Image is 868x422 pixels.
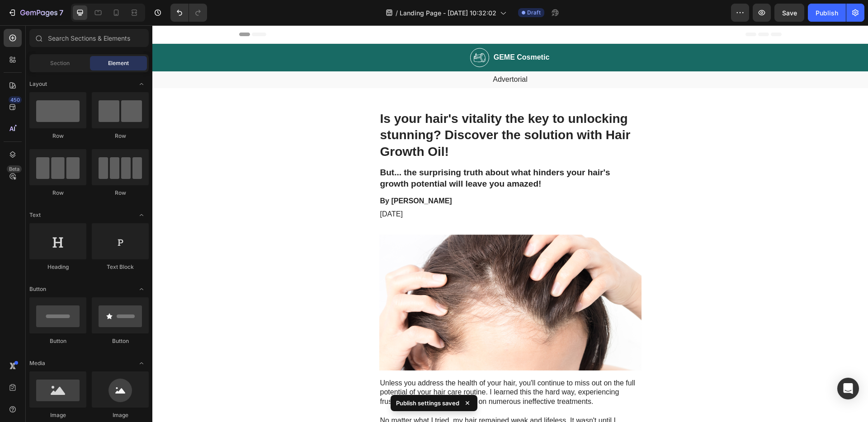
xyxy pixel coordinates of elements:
div: Image [92,411,149,419]
input: Search Sections & Elements [29,29,149,47]
div: Heading [29,263,86,271]
span: Toggle open [134,208,149,222]
p: [DATE] [228,184,488,194]
p: Unless you address the health of your hair, you'll continue to miss out on the full potential of ... [228,353,488,381]
div: Button [92,337,149,345]
div: Row [92,189,149,197]
div: Open Intercom Messenger [837,378,859,399]
p: Publish settings saved [396,399,459,408]
h2: But... the surprising truth about what hinders your hair's growth potential will leave you amazed! [227,141,489,165]
div: Undo/Redo [170,4,207,22]
span: Media [29,359,45,367]
div: Text Block [92,263,149,271]
button: 7 [4,4,67,22]
span: Draft [527,9,541,17]
div: Publish [816,8,838,18]
span: Toggle open [134,77,149,91]
span: Toggle open [134,356,149,370]
span: Landing Page - [DATE] 10:32:02 [400,8,496,18]
h1: Is your hair's vitality the key to unlocking stunning? Discover the solution with Hair Growth Oil! [227,84,489,136]
button: Publish [808,4,846,22]
p: By [PERSON_NAME] [228,171,488,181]
p: 7 [59,7,63,18]
button: Save [774,4,804,22]
p: No matter what I tried, my hair remained weak and lifeless. It wasn't until I recognized the impo... [228,391,488,419]
span: Section [50,59,70,67]
span: Toggle open [134,282,149,296]
iframe: Design area [152,25,868,422]
span: Text [29,211,41,219]
div: Image [29,411,86,419]
div: 450 [9,96,22,103]
div: Beta [7,165,22,173]
span: Button [29,285,46,293]
div: Row [29,132,86,140]
span: / [396,8,398,18]
div: Button [29,337,86,345]
h2: GEME Cosmetic [340,27,398,38]
span: Save [782,9,797,17]
img: gempages_581566676550550446-45f595e9-8b99-47fb-8389-eb34f1590029.png [227,209,489,345]
div: Row [92,132,149,140]
span: Layout [29,80,47,88]
div: Row [29,189,86,197]
span: Element [108,59,129,67]
p: Advertorial [1,50,715,59]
